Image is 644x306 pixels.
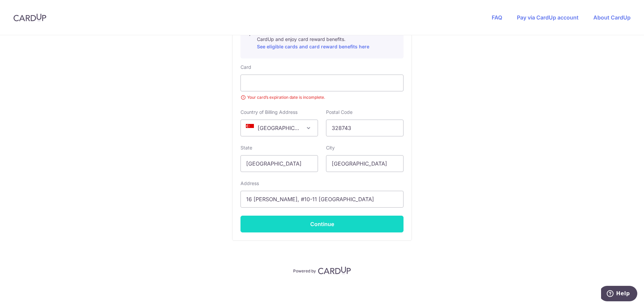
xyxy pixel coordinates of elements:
[241,120,318,136] span: Singapore
[240,180,259,187] label: Address
[240,216,404,232] button: Continue
[240,144,252,151] label: State
[240,109,298,116] label: Country of Billing Address
[593,14,631,21] a: About CardUp
[492,14,502,21] a: FAQ
[326,109,353,116] label: Postal Code
[257,44,369,49] a: See eligible cards and card reward benefits here
[293,267,316,274] p: Powered by
[601,286,637,303] iframe: Opens a widget where you can find more information
[318,266,351,274] img: CardUp
[246,79,398,87] iframe: Secure card payment input frame
[326,120,404,136] input: Example 123456
[240,94,404,101] small: Your card’s expiration date is incomplete.
[326,144,335,151] label: City
[13,13,46,21] img: CardUp
[257,29,398,51] p: Pay with your credit card for this and other payments on CardUp and enjoy card reward benefits.
[240,64,251,71] label: Card
[517,14,579,21] a: Pay via CardUp account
